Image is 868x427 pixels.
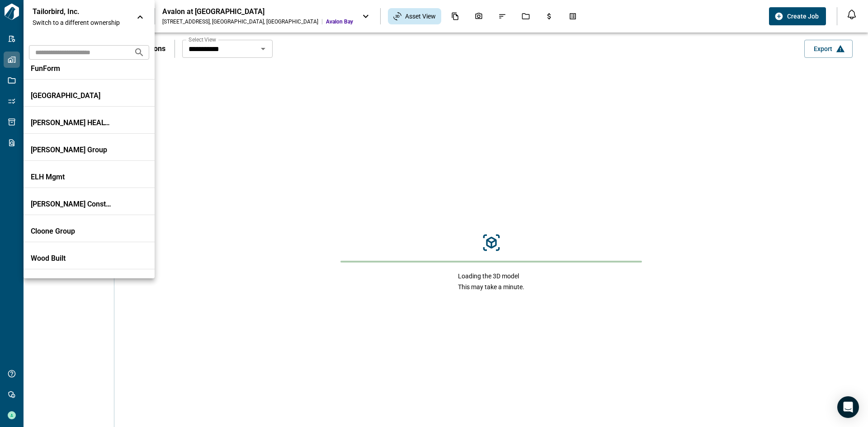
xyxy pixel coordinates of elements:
[31,91,112,100] p: [GEOGRAPHIC_DATA]
[31,227,112,236] p: Cloone Group
[31,118,112,127] p: [PERSON_NAME] HEALTH TECH NA INC.
[31,145,112,155] p: [PERSON_NAME] Group
[837,396,859,418] div: Open Intercom Messenger
[31,173,112,182] p: ELH Mgmt
[31,254,112,263] p: Wood Built
[31,64,112,73] p: FunForm
[130,43,148,61] button: Search organizations
[31,200,112,209] p: [PERSON_NAME] Construction
[33,18,127,27] span: Switch to a different ownership
[33,7,114,16] p: Tailorbird, Inc.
